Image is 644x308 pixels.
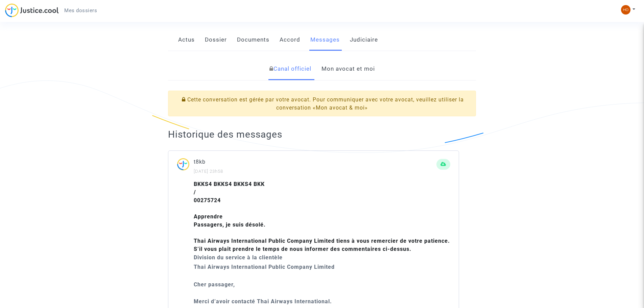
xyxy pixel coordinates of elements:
[5,3,59,17] img: jc-logo.svg
[59,5,102,16] a: Mes dossiers
[194,238,450,244] b: Thai Airways International Public Company Limited tiens à vous remercier de votre patience.
[205,29,227,51] a: Dossier
[321,58,375,80] a: Mon avocat et moi
[64,7,97,14] span: Mes dossiers
[194,213,450,221] div: Apprendre
[237,29,269,51] a: Documents
[178,29,195,51] a: Actus
[168,128,476,140] h2: Historique des messages
[194,158,436,166] p: t8kb
[194,246,411,252] b: S’il vous plaît prendre le temps de nous informer des commentaires ci-dessus.
[350,29,378,51] a: Judiciaire
[194,181,265,187] b: BKKS4 BKKS4 BKKS4 BKK
[194,189,196,195] b: /
[621,5,630,15] img: 5895597dbcca80227e01eb0de8807bbb
[269,58,311,80] a: Canal officiel
[310,29,340,51] a: Messages
[194,254,283,261] b: Division du service à la clientèle
[168,91,476,116] div: Cette conversation est gérée par votre avocat. Pour communiquer avec votre avocat, veuillez utili...
[194,264,335,270] b: Thai Airways International Public Company Limited
[177,158,194,175] img: ...
[194,281,332,305] b: Cher passager, Merci d’avoir contacté Thai Airways International.
[194,197,221,204] b: 00275724
[280,29,300,51] a: Accord
[194,169,223,174] small: [DATE] 23h58
[194,221,266,228] b: Passagers, je suis désolé.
